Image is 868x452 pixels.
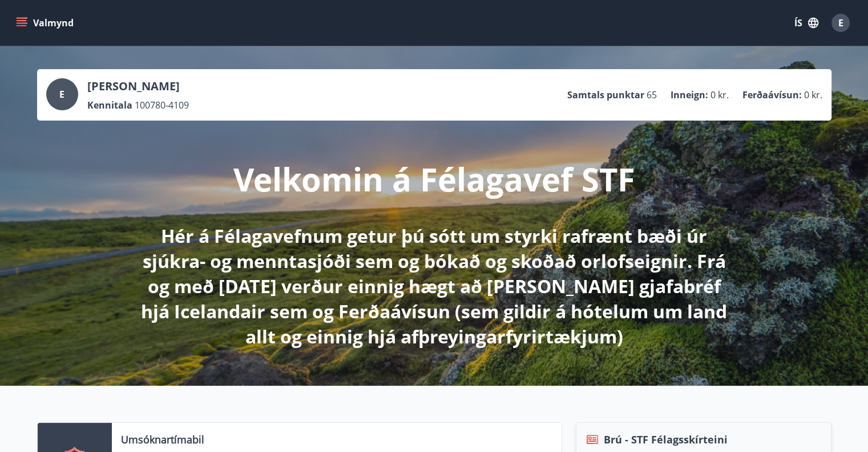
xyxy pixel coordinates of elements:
[804,89,822,101] span: 0 kr.
[671,89,708,101] p: Inneign :
[233,157,635,201] p: Velkomin á Félagavef STF
[838,17,843,29] span: E
[59,88,64,101] span: E
[14,13,78,33] button: menu
[135,99,189,111] span: 100780-4109
[788,13,825,33] button: ÍS
[604,432,728,447] span: Brú - STF Félagsskírteini
[827,9,854,37] button: E
[121,432,204,447] p: Umsóknartímabil
[87,78,189,94] p: [PERSON_NAME]
[87,99,132,111] p: Kennitala
[647,89,657,101] span: 65
[133,223,736,349] p: Hér á Félagavefnum getur þú sótt um styrki rafrænt bæði úr sjúkra- og menntasjóði sem og bókað og...
[742,89,802,101] p: Ferðaávísun :
[567,89,644,101] p: Samtals punktar
[710,89,729,101] span: 0 kr.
